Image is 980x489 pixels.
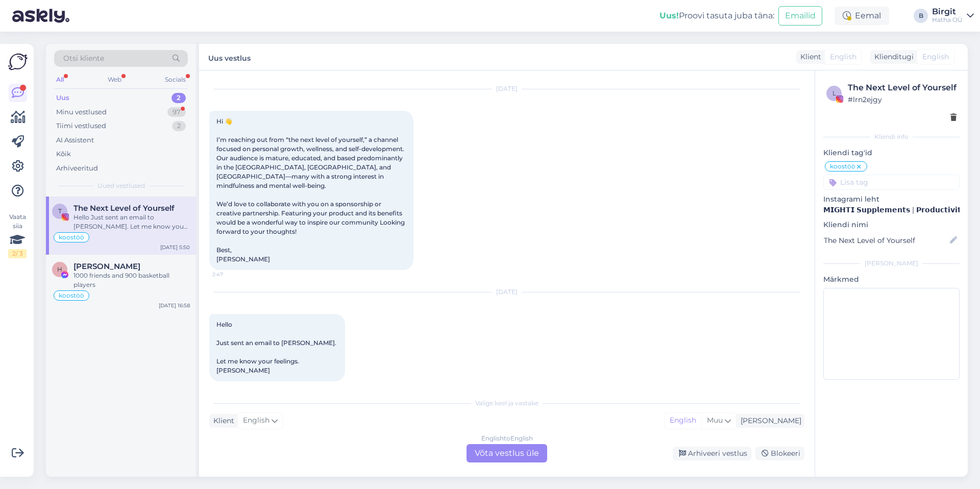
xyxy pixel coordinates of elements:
[73,271,190,289] div: 1000 friends and 900 basketball players
[159,302,190,309] div: [DATE] 16:58
[73,204,175,213] span: The Next Level of Yourself
[755,447,804,460] div: Blokeeri
[97,181,145,190] span: Uued vestlused
[106,73,124,86] div: Web
[56,93,69,103] div: Uus
[737,415,801,426] div: [PERSON_NAME]
[59,234,84,240] span: koostöö
[56,149,71,159] div: Kõik
[914,9,928,23] div: B
[208,50,251,64] label: Uus vestlus
[823,148,960,158] p: Kliendi tag'id
[830,163,855,169] span: koostöö
[59,292,84,299] span: koostöö
[932,16,963,24] div: Hatha OÜ
[167,107,186,117] div: 97
[922,52,949,62] span: English
[57,265,62,273] span: H
[160,243,190,251] div: [DATE] 5:50
[56,121,106,131] div: Tiimi vestlused
[8,212,27,258] div: Vaata siia
[848,94,957,105] div: # lrn2ejgy
[481,434,533,443] div: English to English
[778,6,822,26] button: Emailid
[823,175,960,190] input: Lisa tag
[673,447,751,460] div: Arhiveeri vestlus
[830,52,856,62] span: English
[54,73,66,86] div: All
[835,7,889,25] div: Eemal
[209,415,234,426] div: Klient
[243,415,269,426] span: English
[823,205,960,215] p: 𝗠𝗜𝗚𝗛𝗧𝗜 𝗦𝘂𝗽𝗽𝗹𝗲𝗺𝗲𝗻𝘁𝘀 | 𝗣𝗿𝗼𝗱𝘂𝗰𝘁𝗶𝘃𝗶𝘁𝘆, 𝗪𝗲𝗹𝗹𝗻𝗲𝘀𝘀 & 𝗥𝗲𝘀𝗶𝗹𝗶𝗲𝗻𝗰𝗲
[56,135,94,145] div: AI Assistent
[63,53,104,64] span: Otsi kliente
[823,132,960,141] div: Kliendi info
[73,262,140,271] span: Heino Skovgaard
[172,121,186,131] div: 2
[56,163,98,174] div: Arhiveeritud
[932,8,963,16] div: Birgit
[212,382,251,389] span: 5:50
[216,321,338,374] span: Hello Just sent an email to [PERSON_NAME]. Let me know your feelings. [PERSON_NAME]
[56,107,107,117] div: Minu vestlused
[58,207,62,215] span: T
[665,413,701,428] div: English
[209,84,804,93] div: [DATE]
[796,52,821,62] div: Klient
[171,93,186,103] div: 2
[848,82,957,94] div: The Next Level of Yourself
[8,249,27,258] div: 2 / 3
[212,271,251,278] span: 2:47
[832,89,836,97] span: l
[823,274,960,285] p: Märkmed
[216,117,406,263] span: Hi 👋 I’m reaching out from “the next level of yourself,” a channel focused on personal growth, we...
[823,259,960,268] div: [PERSON_NAME]
[823,194,960,205] p: Instagrami leht
[659,11,679,20] b: Uus!
[467,444,547,462] div: Võta vestlus üle
[823,219,960,230] p: Kliendi nimi
[209,399,804,408] div: Valige keel ja vastake
[659,10,774,22] div: Proovi tasuta juba täna:
[707,415,723,425] span: Muu
[8,52,28,71] img: Askly Logo
[870,52,914,62] div: Klienditugi
[824,235,948,246] input: Lisa nimi
[163,73,188,86] div: Socials
[209,287,804,297] div: [DATE]
[932,8,974,24] a: BirgitHatha OÜ
[73,213,190,231] div: Hello Just sent an email to [PERSON_NAME]. Let me know your feelings. [PERSON_NAME]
